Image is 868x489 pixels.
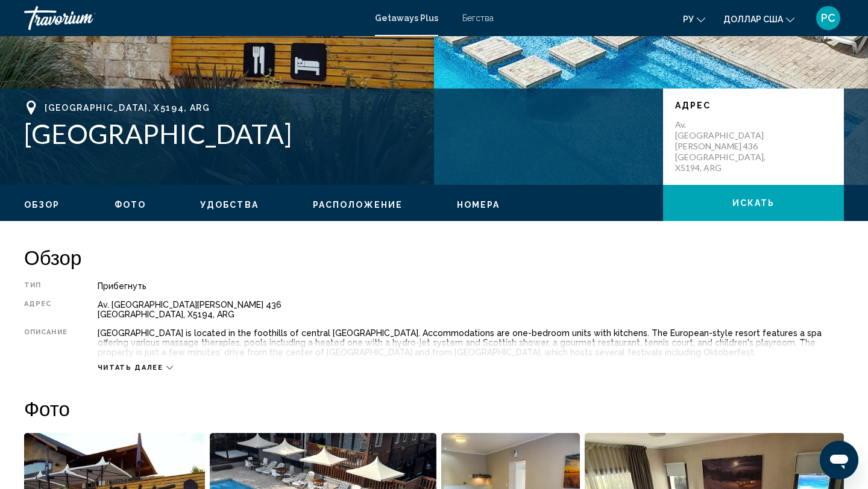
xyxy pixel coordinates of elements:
[820,441,858,479] iframe: Кнопка запуска окна обмена сообщениями
[98,328,844,357] div: [GEOGRAPHIC_DATA] is located in the foothills of central [GEOGRAPHIC_DATA]. Accommodations are on...
[663,185,844,221] button: искать
[115,199,146,210] button: Фото
[813,5,844,31] button: Меню пользователя
[24,328,68,357] div: Описание
[675,101,832,110] p: Адрес
[732,199,775,208] span: искать
[462,13,494,23] a: Бегства
[675,119,772,173] p: Av. [GEOGRAPHIC_DATA][PERSON_NAME] 436 [GEOGRAPHIC_DATA], X5194, ARG
[98,300,844,319] div: Av. [GEOGRAPHIC_DATA][PERSON_NAME] 436 [GEOGRAPHIC_DATA], X5194, ARG
[200,199,259,210] button: Удобства
[24,199,60,210] button: Обзор
[115,200,146,210] span: Фото
[24,6,363,30] a: Травориум
[24,281,68,291] div: Тип
[200,200,259,210] span: Удобства
[98,363,173,372] button: Читать далее
[45,103,210,113] span: [GEOGRAPHIC_DATA], X5194, ARG
[24,200,60,210] span: Обзор
[24,118,651,149] h1: [GEOGRAPHIC_DATA]
[683,14,694,24] font: ру
[723,14,783,24] font: доллар США
[723,10,794,28] button: Изменить валюту
[313,200,403,210] span: Расположение
[24,245,844,269] h2: Обзор
[98,364,163,372] span: Читать далее
[24,300,68,319] div: Адрес
[821,11,835,24] font: РС
[98,281,844,291] div: Прибегнуть
[683,10,705,28] button: Изменить язык
[457,200,500,210] span: Номера
[375,13,438,23] a: Getaways Plus
[457,199,500,210] button: Номера
[24,396,844,420] h2: Фото
[313,199,403,210] button: Расположение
